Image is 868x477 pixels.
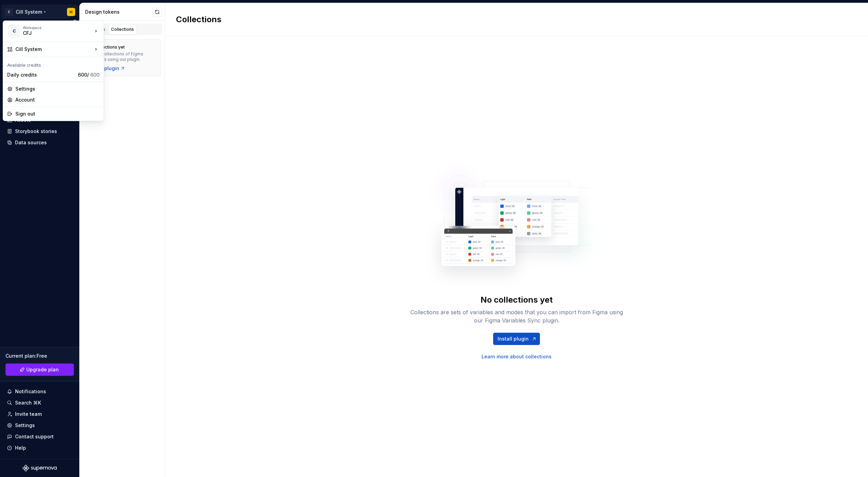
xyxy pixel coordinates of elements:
span: 600 / [78,72,99,78]
div: C [8,25,20,37]
div: Settings [15,85,99,92]
div: Sign out [15,110,99,117]
div: Available credits [4,58,102,69]
div: CFJ [23,30,81,37]
div: Workspace [23,26,93,30]
div: Daily credits [7,71,75,78]
span: 600 [90,72,99,78]
div: Account [15,96,99,103]
div: Cill System [15,46,93,53]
